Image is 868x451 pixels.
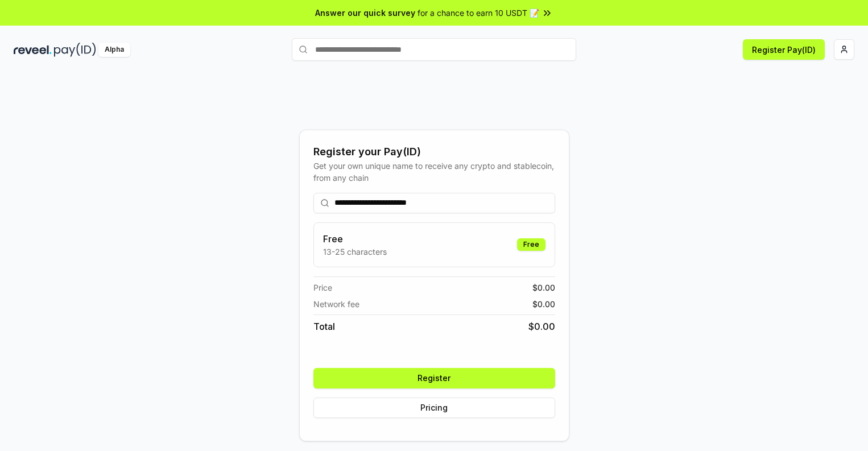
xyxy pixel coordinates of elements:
[313,368,555,388] button: Register
[313,282,332,293] span: Price
[532,282,555,293] span: $ 0.00
[532,298,555,310] span: $ 0.00
[323,246,387,258] p: 13-25 characters
[313,144,555,160] div: Register your Pay(ID)
[743,39,825,60] button: Register Pay(ID)
[313,298,359,310] span: Network fee
[54,43,96,57] img: pay_id
[528,320,555,333] span: $ 0.00
[418,7,539,19] span: for a chance to earn 10 USDT 📝
[313,160,555,184] div: Get your own unique name to receive any crypto and stablecoin, from any chain
[517,238,545,251] div: Free
[315,7,415,19] span: Answer our quick survey
[313,398,555,418] button: Pricing
[14,43,52,57] img: reveel_dark
[323,232,387,246] h3: Free
[98,43,130,57] div: Alpha
[313,320,335,333] span: Total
